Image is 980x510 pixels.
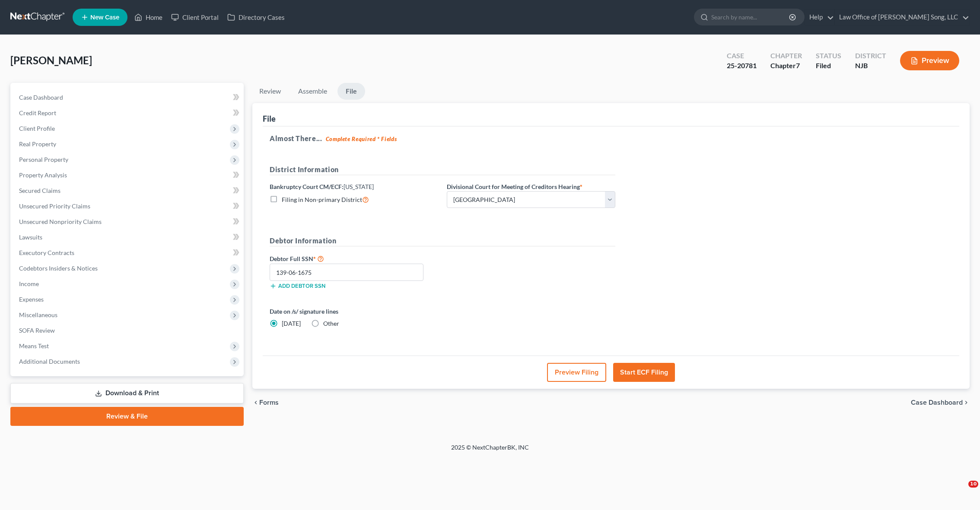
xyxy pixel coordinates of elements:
[19,187,60,194] span: Secured Claims
[270,283,325,290] button: Add debtor SSN
[130,9,167,25] a: Home
[19,109,56,116] span: Credit Report
[252,83,288,100] a: Review
[727,51,757,61] div: Case
[270,182,374,191] label: Bankruptcy Court CM/ECF:
[270,236,615,246] h5: Debtor Information
[326,135,397,142] strong: Complete Required * Fields
[855,61,886,71] div: NJB
[12,245,244,261] a: Executory Contracts
[963,399,970,406] i: chevron_right
[10,54,92,66] span: [PERSON_NAME]
[12,214,244,230] a: Unsecured Nonpriority Claims
[796,61,800,69] span: 7
[968,481,978,488] span: 10
[223,9,289,25] a: Directory Cases
[12,230,244,245] a: Lawsuits
[19,140,56,148] span: Real Property
[167,9,223,25] a: Client Portal
[19,280,39,287] span: Income
[19,156,68,163] span: Personal Property
[270,133,952,144] h5: Almost There...
[252,399,259,406] i: chevron_left
[19,202,90,210] span: Unsecured Priority Claims
[244,443,736,459] div: 2025 © NextChapterBK, INC
[252,399,290,406] button: chevron_left Forms
[805,9,834,25] a: Help
[835,9,969,25] a: Law Office of [PERSON_NAME] Song, LLC
[770,61,802,71] div: Chapter
[19,218,102,225] span: Unsecured Nonpriority Claims
[19,125,55,132] span: Client Profile
[263,113,276,124] div: File
[547,363,606,382] button: Preview Filing
[613,363,675,382] button: Start ECF Filing
[19,296,44,303] span: Expenses
[900,51,959,70] button: Preview
[19,171,67,179] span: Property Analysis
[19,249,74,256] span: Executory Contracts
[951,481,971,501] iframe: Intercom live chat
[344,183,374,190] span: [US_STATE]
[323,320,339,327] span: Other
[10,407,244,426] a: Review & File
[270,307,438,316] label: Date on /s/ signature lines
[259,399,279,406] span: Forms
[270,264,423,281] input: XXX-XX-XXXX
[816,51,841,61] div: Status
[727,61,757,71] div: 25-20781
[90,14,119,21] span: New Case
[911,399,963,406] span: Case Dashboard
[12,198,244,214] a: Unsecured Priority Claims
[337,83,365,100] a: File
[19,342,49,349] span: Means Test
[19,264,98,272] span: Codebtors Insiders & Notices
[447,182,582,191] label: Divisional Court for Meeting of Creditors Hearing
[855,51,886,61] div: District
[12,323,244,338] a: SOFA Review
[282,320,301,327] span: [DATE]
[12,90,244,105] a: Case Dashboard
[19,311,57,318] span: Miscellaneous
[270,164,615,175] h5: District Information
[282,196,362,203] span: Filing in Non-primary District
[291,83,334,100] a: Assemble
[12,105,244,121] a: Credit Report
[265,253,442,264] label: Debtor Full SSN
[19,327,55,334] span: SOFA Review
[816,61,841,71] div: Filed
[12,167,244,183] a: Property Analysis
[10,383,244,403] a: Download & Print
[12,183,244,198] a: Secured Claims
[711,9,790,25] input: Search by name...
[19,94,63,101] span: Case Dashboard
[770,51,802,61] div: Chapter
[911,399,970,406] a: Case Dashboard chevron_right
[19,233,42,241] span: Lawsuits
[19,358,80,365] span: Additional Documents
